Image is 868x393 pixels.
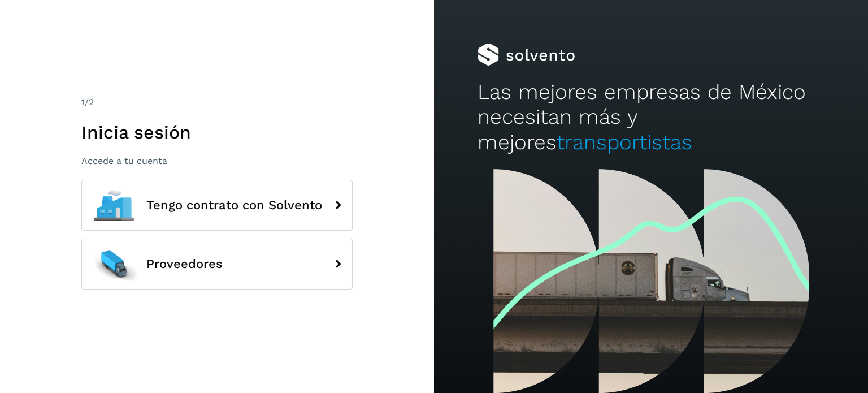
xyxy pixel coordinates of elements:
[81,96,353,109] div: /2
[81,239,353,290] button: Proveedores
[81,156,353,166] p: Accede a tu cuenta
[81,122,353,143] h1: Inicia sesión
[81,180,353,231] button: Tengo contrato con Solvento
[146,198,322,212] span: Tengo contrato con Solvento
[557,130,692,154] span: transportistas
[81,97,85,107] span: 1
[146,257,223,271] span: Proveedores
[478,80,824,155] h2: Las mejores empresas de México necesitan más y mejores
